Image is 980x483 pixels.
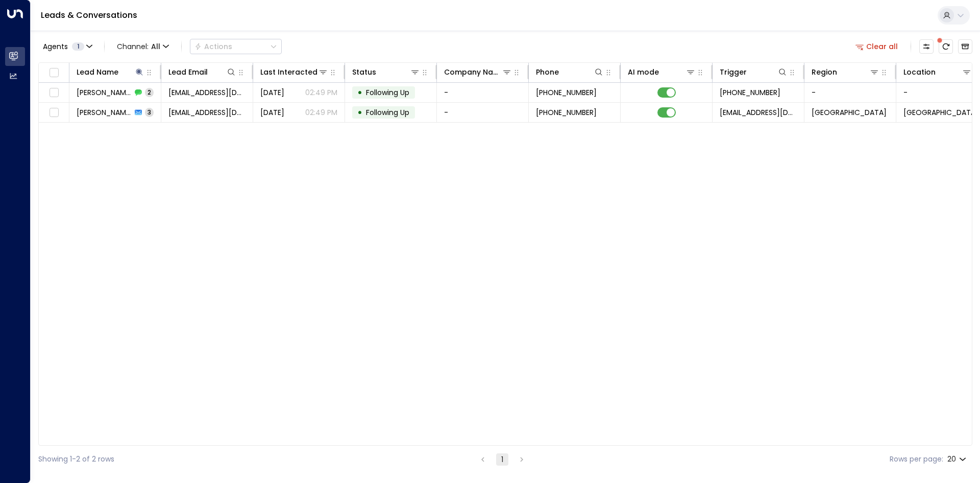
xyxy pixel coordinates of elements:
button: Channel:All [113,39,173,54]
span: 2 [145,88,154,97]
span: Oct 08, 2025 [260,107,284,118]
div: Trigger [720,66,788,78]
nav: pagination navigation [476,453,528,466]
span: All [151,42,160,51]
div: AI mode [628,66,659,78]
div: Lead Email [168,66,236,78]
p: 02:49 PM [305,87,337,98]
span: Toggle select all [47,66,60,79]
div: 20 [947,452,968,467]
span: Following Up [366,87,409,98]
span: +447585131149 [536,107,597,118]
button: Agents1 [38,39,96,54]
span: Tracy Bannon [77,87,132,98]
span: There are new threads available. Refresh the grid to view the latest updates. [939,39,953,54]
label: Rows per page: [890,454,943,465]
div: Lead Email [168,66,208,78]
td: - [437,103,529,122]
div: • [357,84,362,101]
div: Button group with a nested menu [190,39,282,54]
div: Company Name [444,66,512,78]
div: AI mode [628,66,696,78]
span: Toggle select row [47,86,60,99]
div: Status [352,66,420,78]
span: Following Up [366,107,409,118]
span: 3 [145,108,154,117]
span: Toggle select row [47,106,60,119]
div: Phone [536,66,559,78]
div: Lead Name [77,66,144,78]
div: Trigger [720,66,747,78]
span: London [812,107,887,118]
div: Last Interacted [260,66,328,78]
div: Phone [536,66,604,78]
span: Channel: [113,39,173,54]
span: Tracy Bannon [77,107,132,118]
td: - [437,83,529,102]
span: +447585131149 [720,87,780,98]
span: 1 [72,42,84,51]
div: Location [903,66,972,78]
div: Actions [194,42,232,51]
button: page 1 [496,453,508,466]
div: • [357,104,362,121]
span: +447585131149 [536,87,597,98]
div: Lead Name [77,66,118,78]
div: Location [903,66,936,78]
button: Actions [190,39,282,54]
a: Leads & Conversations [41,9,137,21]
div: Status [352,66,376,78]
td: - [804,83,896,102]
span: leads@space-station.co.uk [720,107,797,118]
button: Clear all [851,39,902,54]
button: Archived Leads [958,39,972,54]
span: Agents [43,43,68,50]
button: Customize [919,39,934,54]
div: Company Name [444,66,502,78]
div: Region [812,66,837,78]
p: 02:49 PM [305,107,337,118]
div: Showing 1-2 of 2 rows [38,454,114,465]
span: tracycbannon@aol.com [168,87,246,98]
div: Last Interacted [260,66,317,78]
span: tracycbannon@aol.com [168,107,246,118]
span: Oct 10, 2025 [260,87,284,98]
div: Region [812,66,879,78]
